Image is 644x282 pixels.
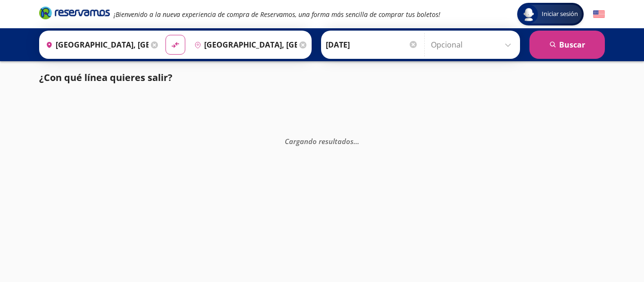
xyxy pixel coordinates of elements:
p: ¿Con qué línea quieres salir? [39,71,173,85]
a: Brand Logo [39,6,110,23]
input: Buscar Destino [190,33,297,56]
input: Opcional [431,33,515,56]
input: Buscar Origen [42,33,149,56]
span: Iniciar sesión [538,9,582,19]
button: Buscar [529,31,605,59]
i: Brand Logo [39,6,110,20]
em: ¡Bienvenido a la nueva experiencia de compra de Reservamos, una forma más sencilla de comprar tus... [114,10,440,19]
em: Cargando resultados [285,136,359,145]
span: . [354,136,355,145]
button: English [593,8,605,20]
input: Elegir Fecha [326,33,418,56]
span: . [357,136,359,145]
span: . [355,136,357,145]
